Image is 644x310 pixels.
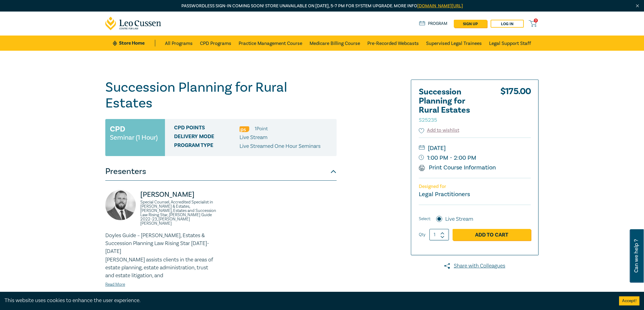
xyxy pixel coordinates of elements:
[419,127,459,134] button: Add to wishlist
[140,200,217,226] small: Special Counsel, Accredited Specialist in [PERSON_NAME] & Estates, [PERSON_NAME], Estates and Suc...
[419,20,447,27] a: Program
[419,190,470,198] small: Legal Practitioners
[174,134,240,141] span: Delivery Mode
[429,229,449,240] input: 1
[113,40,155,46] a: Store Home
[105,190,136,220] img: https://s3.ap-southeast-2.amazonaws.com/lc-presenter-images/Jack%20Conway.jpg
[500,87,531,127] div: $ 175.00
[419,87,486,124] h2: Succession Planning for Rural Estates
[110,135,158,141] small: Seminar (1 Hour)
[105,162,337,181] button: Presenters
[5,297,610,305] div: This website uses cookies to enhance the user experience.
[240,126,249,132] img: Professional Skills
[534,19,538,22] span: 0
[411,262,539,270] a: Share with Colleagues
[633,233,639,279] span: Can we help ?
[419,143,531,153] small: [DATE]
[105,256,217,280] p: [PERSON_NAME] assists clients in the areas of estate planning, estate administration, trust and e...
[419,153,531,163] small: 1:00 PM - 2:00 PM
[453,229,531,240] a: Add to Cart
[419,164,496,172] a: Print Course Information
[489,36,531,51] a: Legal Support Staff
[105,232,217,255] p: Doyles Guide – [PERSON_NAME], Estates & Succession Planning Law Rising Star [DATE]-[DATE]
[367,36,419,51] a: Pre-Recorded Webcasts
[619,296,639,305] button: Accept cookies
[454,20,487,28] a: sign up
[174,142,240,150] span: Program type
[255,125,268,133] li: 1 Point
[491,20,524,28] a: Log in
[419,231,425,238] label: Qty
[110,124,125,135] h3: CPD
[239,36,302,51] a: Practice Management Course
[419,184,531,189] p: Designed for
[200,36,231,51] a: CPD Programs
[105,80,337,111] h1: Succession Planning for Rural Estates
[419,117,437,124] small: S25235
[445,215,473,223] label: Live Stream
[174,125,240,133] span: CPD Points
[240,134,268,141] span: Live Stream
[310,36,360,51] a: Medicare Billing Course
[105,282,125,287] a: Read More
[419,216,431,222] span: Select:
[240,142,320,150] p: Live Streamed One Hour Seminars
[105,3,539,9] p: Passwordless sign-in coming soon! Store unavailable on [DATE], 5–7 PM for system upgrade. More info
[417,3,463,9] a: [DOMAIN_NAME][URL]
[426,36,482,51] a: Supervised Legal Trainees
[140,190,217,199] p: [PERSON_NAME]
[165,36,193,51] a: All Programs
[635,3,640,9] img: Close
